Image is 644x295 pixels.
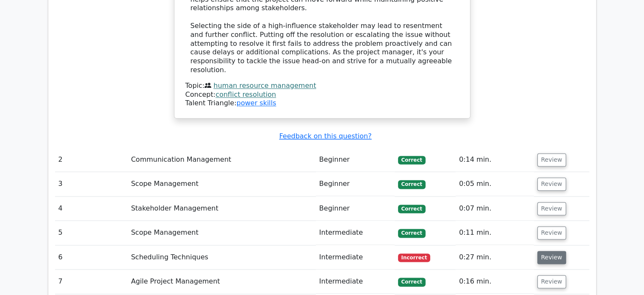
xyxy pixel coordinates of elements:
[185,90,459,99] div: Concept:
[213,81,316,90] a: human resource management
[398,180,426,188] span: Correct
[127,221,315,245] td: Scope Management
[316,270,395,294] td: Intermediate
[537,153,566,166] button: Review
[537,202,566,215] button: Review
[216,90,276,98] a: conflict resolution
[55,197,128,221] td: 4
[537,177,566,191] button: Review
[279,132,371,140] a: Feedback on this question?
[127,172,315,196] td: Scope Management
[127,270,315,294] td: Agile Project Management
[185,81,459,90] div: Topic:
[316,245,395,270] td: Intermediate
[456,245,533,270] td: 0:27 min.
[316,148,395,172] td: Beginner
[316,197,395,221] td: Beginner
[55,270,128,294] td: 7
[398,278,426,286] span: Correct
[127,245,315,270] td: Scheduling Techniques
[236,99,276,107] a: power skills
[316,172,395,196] td: Beginner
[398,229,426,237] span: Correct
[127,148,315,172] td: Communication Management
[316,221,395,245] td: Intermediate
[456,197,533,221] td: 0:07 min.
[456,148,533,172] td: 0:14 min.
[185,81,459,108] div: Talent Triangle:
[55,148,128,172] td: 2
[456,172,533,196] td: 0:05 min.
[456,221,533,245] td: 0:11 min.
[398,253,431,262] span: Incorrect
[537,275,566,288] button: Review
[398,156,426,164] span: Correct
[55,172,128,196] td: 3
[537,251,566,264] button: Review
[456,270,533,294] td: 0:16 min.
[398,205,426,213] span: Correct
[537,226,566,239] button: Review
[55,245,128,270] td: 6
[127,197,315,221] td: Stakeholder Management
[55,221,128,245] td: 5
